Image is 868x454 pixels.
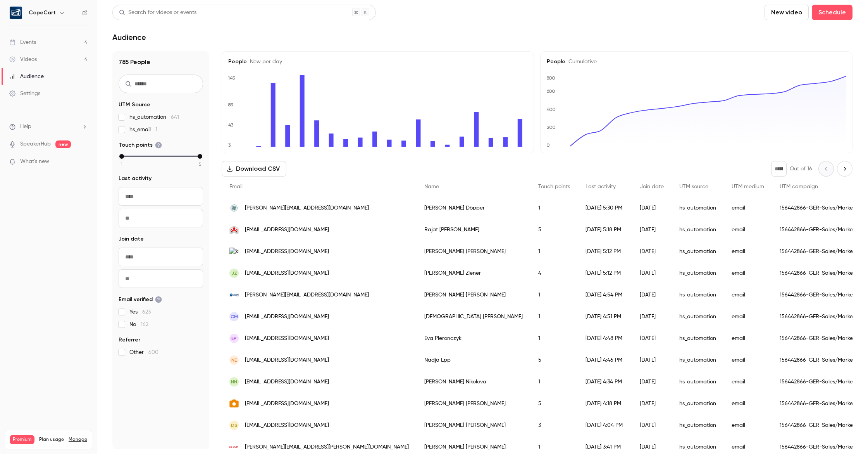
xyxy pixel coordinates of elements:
span: 1 [155,127,157,132]
li: help-dropdown-opener [9,123,88,131]
span: hs_email [129,126,157,133]
div: Eva Pieronczyk [417,328,530,349]
div: [PERSON_NAME] [PERSON_NAME] [417,414,530,436]
button: Download CSV [222,161,286,177]
span: [EMAIL_ADDRESS][DOMAIN_NAME] [245,248,329,256]
div: hs_automation [672,371,724,393]
div: [DATE] 4:34 PM [578,371,632,393]
h1: 785 People [119,57,203,67]
span: [EMAIL_ADDRESS][DOMAIN_NAME] [245,356,329,364]
div: Videos [9,55,37,63]
text: 3 [228,142,231,148]
text: 0 [546,142,550,148]
div: hs_automation [672,414,724,436]
div: min [119,154,124,159]
div: [DATE] [632,219,672,241]
h6: CopeCart [29,9,56,17]
span: 641 [171,114,179,120]
div: [DATE] [632,371,672,393]
div: email [724,197,772,219]
div: [DATE] [632,306,672,328]
div: 5 [530,393,578,414]
span: Other [129,348,158,356]
img: arcor.de [229,442,239,452]
div: hs_automation [672,219,724,241]
div: [DATE] [632,414,672,436]
div: [PERSON_NAME] Nikolova [417,371,530,393]
div: Events [9,38,36,46]
div: max [198,154,202,159]
p: Out of 16 [790,165,812,173]
div: [DATE] 4:46 PM [578,349,632,371]
h1: Audience [112,33,146,42]
iframe: Noticeable Trigger [78,158,88,165]
div: Audience [9,73,44,80]
span: Last activity [586,184,616,189]
span: [EMAIL_ADDRESS][DOMAIN_NAME] [245,378,329,386]
text: 600 [546,88,555,94]
span: Name [424,184,439,189]
span: [PERSON_NAME][EMAIL_ADDRESS][DOMAIN_NAME] [245,291,369,299]
span: 162 [141,322,148,327]
span: What's new [20,158,49,166]
div: 1 [530,328,578,349]
text: 43 [228,122,234,128]
div: [DATE] [632,328,672,349]
div: [PERSON_NAME] [PERSON_NAME] [417,284,530,306]
span: Email verified [119,296,162,303]
span: Touch points [119,141,162,149]
div: hs_automation [672,306,724,328]
div: email [724,393,772,414]
button: Schedule [812,5,852,20]
div: [PERSON_NAME] [PERSON_NAME] [417,241,530,262]
text: 800 [546,75,555,81]
div: 1 [530,241,578,262]
img: astridmeyer.com [229,399,239,408]
text: 145 [228,75,235,81]
span: Cumulative [565,59,597,64]
div: Rajat [PERSON_NAME] [417,219,530,241]
span: NN [231,378,237,385]
div: email [724,306,772,328]
h5: People [228,58,527,66]
span: 5 [199,161,201,168]
img: linkedmasterplan.com [229,290,239,300]
div: [DATE] 5:12 PM [578,262,632,284]
button: Next page [837,161,852,177]
span: [PERSON_NAME][EMAIL_ADDRESS][DOMAIN_NAME] [245,204,369,212]
span: UTM medium [732,184,764,189]
span: No [129,321,148,328]
div: [DATE] [632,349,672,371]
div: [DATE] [632,393,672,414]
div: 1 [530,284,578,306]
span: UTM source [679,184,708,189]
div: Search for videos or events [119,9,196,17]
div: 5 [530,349,578,371]
div: [PERSON_NAME] Ziener [417,262,530,284]
span: DS [231,422,238,429]
span: UTM Source [119,101,150,109]
a: SpeakerHub [20,140,51,148]
span: [EMAIL_ADDRESS][DOMAIN_NAME] [245,334,329,343]
div: email [724,328,772,349]
div: hs_automation [672,241,724,262]
span: [EMAIL_ADDRESS][DOMAIN_NAME] [245,400,329,408]
div: hs_automation [672,349,724,371]
text: 400 [547,107,556,112]
div: Settings [9,90,40,97]
div: [DATE] [632,284,672,306]
div: hs_automation [672,262,724,284]
span: Referrer [119,336,140,344]
button: New video [765,5,809,20]
div: email [724,371,772,393]
img: autentaris.com [229,203,239,213]
div: hs_automation [672,328,724,349]
span: Premium [10,435,34,444]
span: 623 [142,309,151,315]
div: email [724,241,772,262]
div: [DATE] 5:12 PM [578,241,632,262]
span: [EMAIL_ADDRESS][DOMAIN_NAME] [245,226,329,234]
span: JZ [231,270,237,277]
div: hs_automation [672,393,724,414]
div: Nadja Epp [417,349,530,371]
